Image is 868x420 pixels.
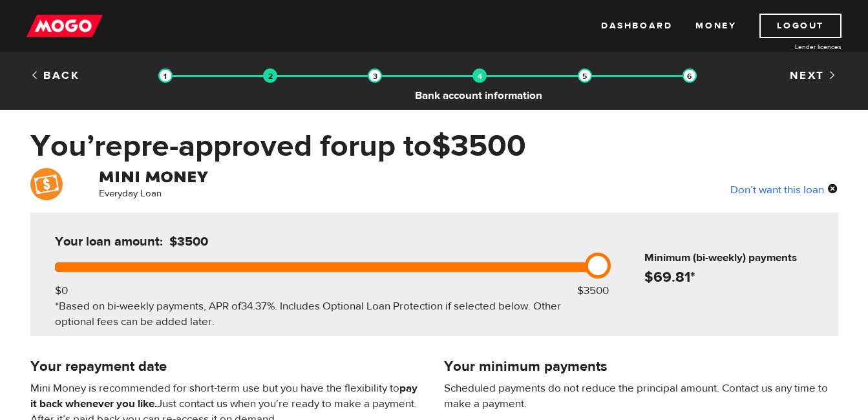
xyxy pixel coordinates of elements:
[30,129,838,163] h1: You’re pre-approved for up to
[472,68,487,83] img: transparent-188c492fd9eaac0f573672f40bb141c2.gif
[263,68,277,83] img: transparent-188c492fd9eaac0f573672f40bb141c2.gif
[30,68,80,83] a: Back
[444,381,838,412] p: Scheduled payments do not reduce the principal amount. Contact us any time to make a payment.
[368,68,382,83] img: transparent-188c492fd9eaac0f573672f40bb141c2.gif
[790,68,838,83] a: Next
[30,381,418,411] b: pay it back whenever you like.
[241,299,275,313] span: 34.37%
[444,357,838,375] h4: Your minimum payments
[169,233,208,249] span: $3500
[601,14,672,38] a: Dashboard
[55,299,593,330] div: *Based on bi-weekly payments, APR of . Includes Optional Loan Protection if selected below. Other...
[30,357,425,375] h4: Your repayment date
[577,283,609,299] div: $3500
[55,283,68,299] div: $0
[158,68,173,83] img: transparent-188c492fd9eaac0f573672f40bb141c2.gif
[415,88,542,103] span: Bank account information
[578,68,592,83] img: transparent-188c492fd9eaac0f573672f40bb141c2.gif
[55,234,319,249] h5: Your loan amount:
[26,14,103,38] img: mogo_logo-11ee424be714fa7cbb0f0f49df9e16ec.png
[745,42,842,52] a: Lender licences
[695,14,736,38] a: Money
[759,14,842,38] a: Logout
[472,68,487,83] a: Bank account information
[683,68,697,83] img: transparent-188c492fd9eaac0f573672f40bb141c2.gif
[609,120,868,420] iframe: LiveChat chat widget
[432,127,526,165] span: $3500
